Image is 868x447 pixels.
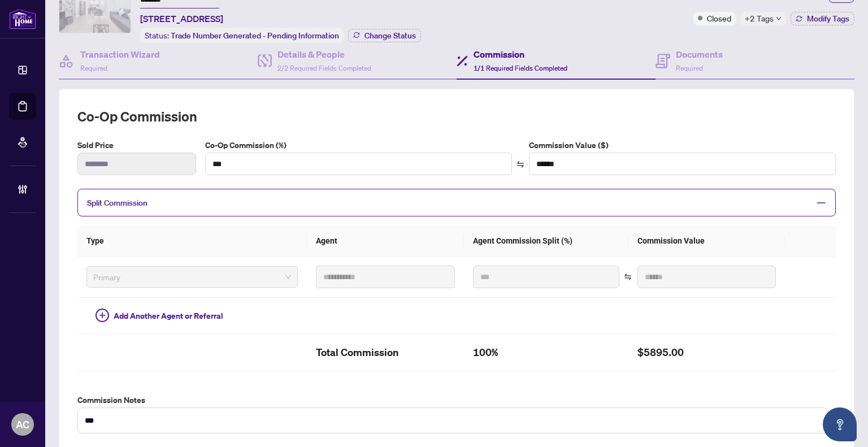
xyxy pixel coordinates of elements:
span: Primary [93,268,291,285]
span: 2/2 Required Fields Completed [277,64,371,72]
span: Modify Tags [807,15,849,23]
span: Add Another Agent or Referral [114,310,223,322]
span: Change Status [364,32,416,40]
label: Co-Op Commission (%) [205,139,512,151]
span: Required [676,64,703,72]
h2: Co-op Commission [77,107,836,125]
label: Sold Price [77,139,196,151]
th: Agent [307,225,463,257]
div: Status: [140,28,344,43]
button: Modify Tags [791,12,854,25]
span: AC [16,416,29,432]
span: Trade Number Generated - Pending Information [171,31,339,41]
img: logo [9,8,36,29]
button: Add Another Agent or Referral [86,307,232,325]
span: [STREET_ADDRESS] [140,12,223,25]
span: Closed [707,12,731,24]
span: Split Commission [87,198,147,208]
h2: $5895.00 [637,344,776,362]
th: Commission Value [628,225,785,257]
h4: Transaction Wizard [80,47,160,61]
span: +2 Tags [745,12,774,25]
span: swap [624,273,632,281]
h4: Details & People [277,47,371,61]
button: Open asap [823,407,857,441]
th: Type [77,225,307,257]
h4: Commission [474,47,567,61]
span: Required [80,64,107,72]
div: Split Commission [77,189,836,216]
span: swap [517,160,524,168]
span: 1/1 Required Fields Completed [474,64,567,72]
button: Change Status [348,29,421,42]
span: plus-circle [96,309,109,322]
span: minus [816,198,826,208]
label: Commission Value ($) [529,139,836,151]
h4: Documents [676,47,723,61]
h2: Total Commission [316,344,454,362]
label: Commission Notes [77,394,836,406]
h2: 100% [473,344,619,362]
span: down [776,16,782,21]
th: Agent Commission Split (%) [464,225,628,257]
